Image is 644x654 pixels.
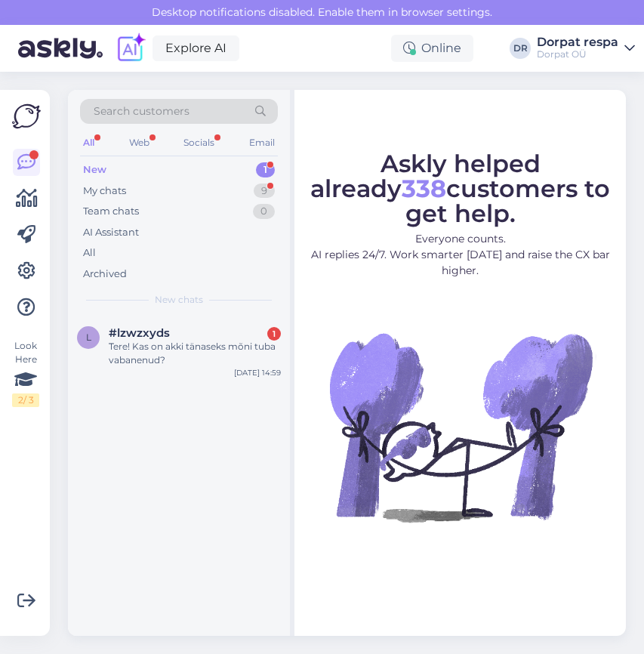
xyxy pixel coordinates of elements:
div: Dorpat respa [537,36,618,48]
b: 338 [402,174,446,203]
div: New [83,162,106,177]
div: Online [391,35,473,62]
div: Look Here [12,339,39,407]
div: All [83,245,96,261]
span: Askly helped already customers to get help. [310,149,610,228]
span: New chats [155,293,203,307]
span: Search customers [94,103,190,119]
div: All [80,133,97,153]
div: Web [126,133,153,153]
div: My chats [83,184,126,199]
div: Dorpat OÜ [537,48,618,60]
div: 0 [253,204,275,219]
div: Email [246,133,278,153]
a: Dorpat respaDorpat OÜ [537,36,635,60]
img: explore-ai [115,32,146,64]
div: 2 / 3 [12,393,39,407]
span: l [86,332,91,343]
div: Tere! Kas on akki tänaseks mõni tuba vabanenud? [109,340,281,367]
div: Team chats [83,204,139,219]
img: No Chat active [325,291,596,563]
div: DR [510,38,531,59]
img: Askly Logo [12,102,41,131]
a: Explore AI [153,35,239,61]
span: #lzwzxyds [109,326,170,340]
div: [DATE] 14:59 [234,367,281,378]
p: Everyone counts. AI replies 24/7. Work smarter [DATE] and raise the CX bar higher. [308,231,612,279]
div: 9 [254,184,275,199]
div: Socials [180,133,217,153]
div: 1 [267,327,281,341]
div: 1 [256,162,275,177]
div: Archived [83,267,127,282]
div: AI Assistant [83,225,139,240]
